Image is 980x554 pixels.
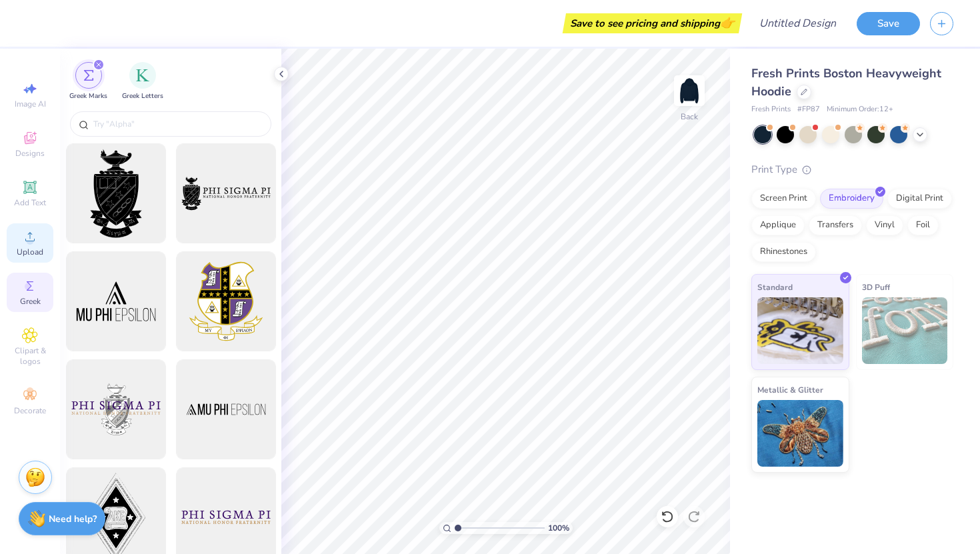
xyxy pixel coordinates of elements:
span: Standard [757,280,793,294]
img: Greek Letters Image [136,69,149,82]
div: Print Type [751,162,953,177]
div: Applique [751,215,805,235]
span: Upload [17,247,43,257]
div: Transfers [809,215,862,235]
div: Vinyl [866,215,903,235]
span: Fresh Prints [751,104,791,115]
span: Greek Letters [122,91,163,101]
span: Greek [20,296,41,307]
div: filter for Greek Letters [122,62,163,101]
button: filter button [69,62,107,101]
button: filter button [122,62,163,101]
img: Standard [757,297,843,364]
div: Digital Print [887,189,952,209]
span: Greek Marks [69,91,107,101]
div: Screen Print [751,189,816,209]
span: Minimum Order: 12 + [827,104,893,115]
span: Metallic & Glitter [757,383,823,397]
div: Back [681,111,698,123]
span: Decorate [14,405,46,416]
input: Try "Alpha" [92,117,263,131]
img: Greek Marks Image [83,70,94,81]
span: Add Text [14,197,46,208]
div: Save to see pricing and shipping [566,13,739,33]
span: # FP87 [797,104,820,115]
strong: Need help? [49,513,97,525]
span: 3D Puff [862,280,890,294]
span: 👉 [720,15,735,31]
img: 3D Puff [862,297,948,364]
div: filter for Greek Marks [69,62,107,101]
input: Untitled Design [749,10,847,37]
img: Metallic & Glitter [757,400,843,467]
div: Rhinestones [751,242,816,262]
div: Foil [907,215,939,235]
div: Embroidery [820,189,883,209]
button: Save [857,12,920,35]
span: 100 % [548,522,569,534]
span: Fresh Prints Boston Heavyweight Hoodie [751,65,941,99]
span: Clipart & logos [7,345,53,367]
span: Image AI [15,99,46,109]
span: Designs [15,148,45,159]
img: Back [676,77,703,104]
